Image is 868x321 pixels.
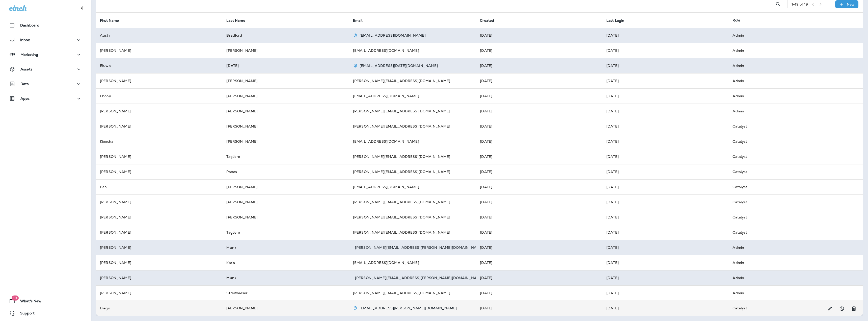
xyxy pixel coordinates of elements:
td: [PERSON_NAME][EMAIL_ADDRESS][DOMAIN_NAME] [349,285,476,301]
td: [DATE] [476,119,602,134]
td: Eluwa [96,58,222,73]
td: Munk [222,240,349,255]
td: [PERSON_NAME] [222,104,349,119]
td: Admin [728,285,855,301]
td: [PERSON_NAME] [222,179,349,194]
p: Inbox [20,38,30,42]
button: Inbox [5,35,86,45]
td: [PERSON_NAME] [96,194,222,210]
td: [DATE] [602,255,728,270]
td: Admin [728,255,855,270]
td: [DATE] [602,194,728,210]
button: Assets [5,64,86,74]
td: Tagliere [222,225,349,240]
td: [DATE] [602,240,728,255]
td: [DATE] [602,210,728,225]
td: [PERSON_NAME] [96,240,222,255]
td: [DATE] [602,270,728,285]
td: [DATE] [602,285,728,301]
td: [EMAIL_ADDRESS][DOMAIN_NAME] [349,255,476,270]
td: Catalyst [728,194,855,210]
td: Tagliere [222,149,349,164]
td: [PERSON_NAME][EMAIL_ADDRESS][DOMAIN_NAME] [349,194,476,210]
td: [DATE] [476,255,602,270]
td: [DATE] [476,301,602,316]
td: [DATE] [602,119,728,134]
span: Created [480,18,501,23]
td: [DATE] [476,285,602,301]
p: [PERSON_NAME][EMAIL_ADDRESS][PERSON_NAME][DOMAIN_NAME] [355,276,484,280]
td: [PERSON_NAME] [222,194,349,210]
td: Ben [96,179,222,194]
td: [DATE] [602,28,728,43]
p: [PERSON_NAME][EMAIL_ADDRESS][PERSON_NAME][DOMAIN_NAME] [355,245,484,250]
td: Bradford [222,28,349,43]
td: [PERSON_NAME] [96,285,222,301]
button: Dashboard [5,20,86,30]
td: [PERSON_NAME] [222,73,349,88]
td: Catalyst [728,225,855,240]
td: Kieesha [96,134,222,149]
td: [PERSON_NAME] [96,104,222,119]
td: [PERSON_NAME] [96,119,222,134]
td: [PERSON_NAME] [222,301,349,316]
td: [PERSON_NAME][EMAIL_ADDRESS][DOMAIN_NAME] [349,73,476,88]
td: [DATE] [476,104,602,119]
span: Created [480,18,494,23]
td: [PERSON_NAME][EMAIL_ADDRESS][DOMAIN_NAME] [349,149,476,164]
td: [DATE] [476,73,602,88]
td: [DATE] [476,270,602,285]
td: [DATE] [476,164,602,179]
button: 10What's New [5,296,86,306]
button: Marketing [5,50,86,60]
td: Karis [222,255,349,270]
td: [PERSON_NAME] [222,134,349,149]
span: Last Login [606,18,631,23]
p: Data [20,82,29,86]
td: Catalyst [728,164,855,179]
td: [DATE] [476,43,602,58]
td: [DATE] [476,210,602,225]
span: Last Name [226,18,245,23]
td: [DATE] [476,149,602,164]
td: Streitwieser [222,285,349,301]
td: Catalyst [728,210,855,225]
td: [PERSON_NAME][EMAIL_ADDRESS][DOMAIN_NAME] [349,210,476,225]
td: [PERSON_NAME] [222,210,349,225]
td: [DATE] [222,58,349,73]
td: [DATE] [602,73,728,88]
td: [PERSON_NAME][EMAIL_ADDRESS][DOMAIN_NAME] [349,225,476,240]
td: [PERSON_NAME] [222,119,349,134]
td: [EMAIL_ADDRESS][DOMAIN_NAME] [349,134,476,149]
td: Ebony [96,88,222,104]
td: Admin [728,88,855,104]
td: [PERSON_NAME] [96,164,222,179]
td: [DATE] [602,134,728,149]
span: 10 [12,295,19,301]
td: [PERSON_NAME] [96,225,222,240]
td: [DATE] [476,194,602,210]
td: [DATE] [602,179,728,194]
span: Email [353,18,363,23]
td: [PERSON_NAME][EMAIL_ADDRESS][DOMAIN_NAME] [349,104,476,119]
span: What's New [15,299,41,305]
td: [PERSON_NAME] [222,88,349,104]
td: [PERSON_NAME] [222,43,349,58]
td: Austin [96,28,222,43]
td: [DATE] [602,104,728,119]
td: [PERSON_NAME] [96,149,222,164]
p: Assets [20,67,32,71]
p: [EMAIL_ADDRESS][DATE][DOMAIN_NAME] [360,64,438,68]
p: Dashboard [20,23,39,27]
td: Admin [728,270,855,285]
td: [DATE] [602,58,728,73]
span: First Name [100,18,119,23]
td: [DATE] [476,134,602,149]
td: Catalyst [728,149,855,164]
td: [PERSON_NAME] [96,73,222,88]
button: Data [5,79,86,89]
td: [DATE] [602,88,728,104]
span: First Name [100,18,125,23]
td: Catalyst [728,119,855,134]
td: Catalyst [728,301,855,316]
